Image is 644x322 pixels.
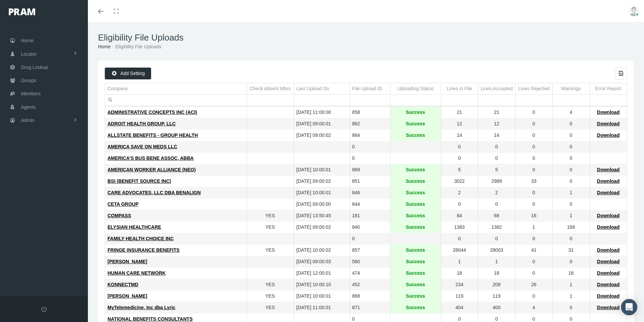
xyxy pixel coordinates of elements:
img: user-placeholder.jpg [629,6,639,16]
td: 474 [350,268,390,279]
td: Column Warnings [552,83,590,95]
span: Download [597,167,620,172]
td: Success [390,164,441,176]
span: Groups [21,74,37,87]
td: Column Lines in File [441,83,478,95]
td: 3022 [441,176,478,187]
td: [DATE] 10:00:01 [294,187,350,199]
span: CARE ADVOCATES, LLC DBA BENALIGN [108,190,201,195]
span: Add Setting [120,71,145,76]
span: [PERSON_NAME] [108,259,147,264]
td: 1382 [478,222,515,233]
td: 846 [350,187,390,199]
img: PRAM_20_x_78.png [9,8,35,15]
span: Download [597,190,620,195]
td: 851 [350,176,390,187]
td: Success [390,245,441,256]
td: 1 [515,222,552,233]
td: 28003 [478,245,515,256]
span: [PERSON_NAME] [108,293,147,299]
td: [DATE] 09:00:01 [294,118,350,130]
td: Column Company [105,83,246,95]
span: Download [597,259,620,264]
td: 234 [441,279,478,291]
span: MyTelemedicine, Inc dba Lyric [108,305,175,310]
td: 0 [552,302,590,314]
td: 4 [552,107,590,118]
td: Success [390,268,441,279]
td: 0 [478,153,515,164]
td: 168 [552,222,590,233]
td: 0 [552,141,590,153]
span: ADMINISTRATIVE CONCEPTS INC (ACI) [108,109,197,115]
td: 1 [478,256,515,268]
td: 18 [441,268,478,279]
td: 0 [515,141,552,153]
td: 2989 [478,176,515,187]
span: Download [597,305,620,310]
td: 864 [350,130,390,141]
td: [DATE] 12:00:01 [294,268,350,279]
td: 181 [350,210,390,222]
td: [DATE] 09:00:00 [294,199,350,210]
td: 0 [515,268,552,279]
td: Success [390,279,441,291]
td: 844 [350,199,390,210]
td: 84 [441,210,478,222]
td: 0 [350,153,390,164]
td: Success [390,199,441,210]
td: 12 [478,118,515,130]
td: 31 [552,245,590,256]
a: Home [98,44,111,49]
td: 580 [350,256,390,268]
span: ELYSIAN HEALTHCARE [108,224,161,230]
td: 0 [515,130,552,141]
span: HUMAN CARE NETWORK [108,270,166,276]
td: 26 [515,279,552,291]
td: 119 [478,291,515,302]
td: 857 [350,245,390,256]
div: Last Upload On [296,85,329,92]
td: YES [246,245,294,256]
td: Column File Upload ID [350,83,390,95]
td: 119 [441,291,478,302]
td: Column Last Upload On [294,83,350,95]
span: Download [597,282,620,287]
td: Filter cell [105,95,246,106]
td: 0 [515,164,552,176]
td: [DATE] 11:00:01 [294,302,350,314]
div: File Upload ID [352,85,382,92]
td: Column Lines Rejected [515,83,552,95]
span: Home [21,34,33,47]
td: [DATE] 10:00:10 [294,279,350,291]
td: 1 [552,291,590,302]
td: 868 [350,291,390,302]
td: 33 [515,176,552,187]
td: Success [390,187,441,199]
td: 21 [478,107,515,118]
td: 0 [515,118,552,130]
td: [DATE] 09:00:02 [294,130,350,141]
td: Success [390,176,441,187]
span: ADROIT HEALTH GROUP, LLC [108,121,176,126]
td: 1 [552,279,590,291]
td: Success [390,118,441,130]
td: 12 [441,118,478,130]
td: 400 [478,302,515,314]
span: AMERICA’S BUS BENE ASSOC, ABBA [108,155,194,161]
li: Eligibility File Uploads [111,43,161,50]
td: 14 [441,130,478,141]
td: [DATE] 10:00:01 [294,164,350,176]
td: 0 [350,141,390,153]
span: Download [597,178,620,184]
td: Column Lines Accepted [478,83,515,95]
td: 18 [552,268,590,279]
h1: Eligibility File Uploads [98,32,634,43]
input: Filter cell [105,95,246,106]
td: Success [390,210,441,222]
td: YES [246,210,294,222]
td: Success [390,302,441,314]
td: 68 [478,210,515,222]
td: 0 [478,141,515,153]
div: Company [108,85,128,92]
